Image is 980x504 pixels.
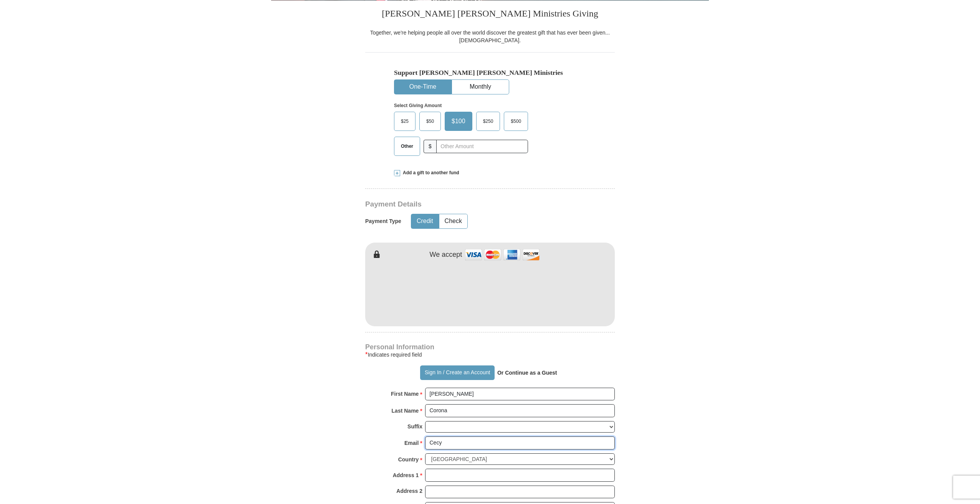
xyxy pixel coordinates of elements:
span: $100 [448,116,469,127]
strong: Last Name [392,405,419,416]
button: Sign In / Create an Account [420,365,494,380]
h5: Payment Type [365,218,401,225]
h3: [PERSON_NAME] [PERSON_NAME] Ministries Giving [365,0,615,29]
button: Check [439,214,467,228]
span: $250 [479,116,497,127]
span: $500 [507,116,525,127]
div: Together, we're helping people all over the world discover the greatest gift that has ever been g... [365,29,615,44]
span: Other [397,140,417,152]
span: $25 [397,116,412,127]
span: Add a gift to another fund [400,170,459,176]
strong: Select Giving Amount [394,103,442,108]
div: Indicates required field [365,350,615,359]
strong: Email [404,438,419,448]
button: One-Time [394,80,451,94]
img: credit cards accepted [464,246,541,263]
strong: Suffix [407,421,422,432]
h3: Payment Details [365,200,561,209]
input: Other Amount [436,140,528,153]
strong: Address 2 [396,486,422,496]
h5: Support [PERSON_NAME] [PERSON_NAME] Ministries [394,69,586,77]
strong: Address 1 [393,470,419,481]
strong: First Name [391,388,419,399]
strong: Country [398,454,419,465]
h4: We accept [430,251,462,259]
strong: Or Continue as a Guest [497,370,557,376]
button: Credit [411,214,439,228]
span: $50 [422,116,438,127]
span: $ [424,140,437,153]
button: Monthly [452,80,509,94]
h4: Personal Information [365,344,615,350]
